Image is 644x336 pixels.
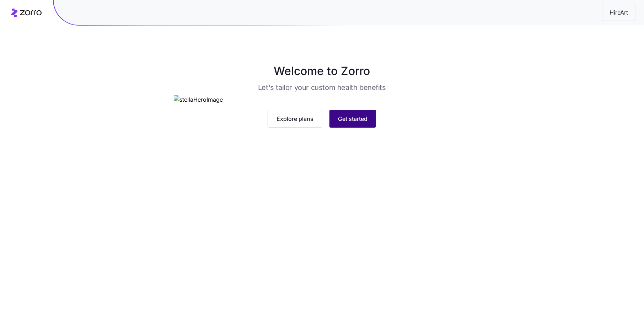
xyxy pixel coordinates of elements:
[329,110,376,128] button: Get started
[604,8,634,17] span: HireArt
[174,95,470,104] img: stellaHeroImage
[277,114,313,123] span: Explore plans
[258,82,386,92] h3: Let's tailor your custom health benefits
[338,114,367,123] span: Get started
[268,110,322,128] button: Explore plans
[146,63,498,80] h1: Welcome to Zorro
